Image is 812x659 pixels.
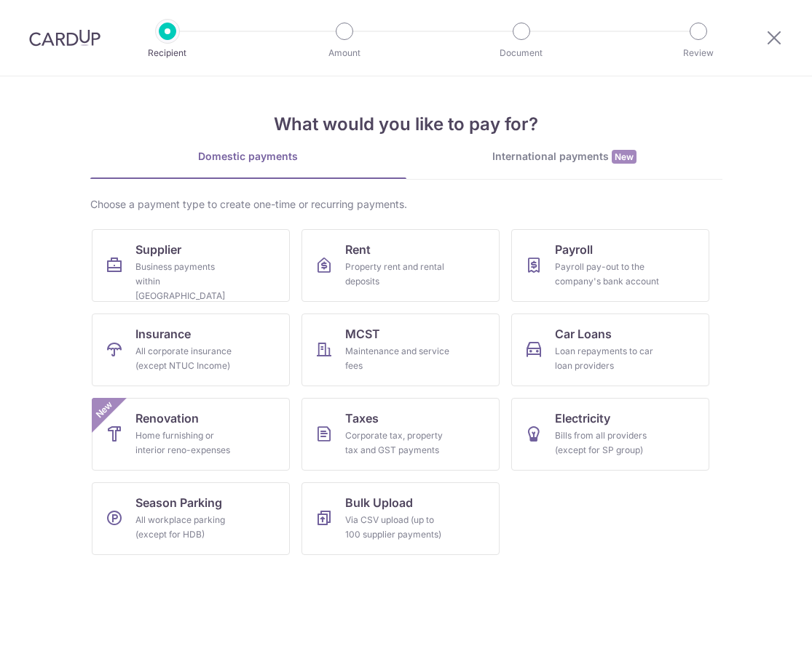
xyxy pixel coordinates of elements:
div: Bills from all providers (except for SP group) [555,428,660,458]
span: Rent [345,241,371,258]
div: Business payments within [GEOGRAPHIC_DATA] [135,260,240,303]
span: Insurance [135,325,191,343]
img: CardUp [29,29,100,47]
span: New [612,150,636,164]
a: ElectricityBills from all providers (except for SP group) [511,398,709,471]
a: RenovationHome furnishing or interior reno-expensesNew [92,398,290,471]
h4: What would you like to pay for? [90,111,722,137]
div: Property rent and rental deposits [345,260,450,289]
div: Corporate tax, property tax and GST payments [345,428,450,458]
span: Car Loans [555,325,612,343]
a: TaxesCorporate tax, property tax and GST payments [301,398,500,471]
div: Choose a payment type to create one-time or recurring payments. [90,197,722,212]
p: Review [645,46,752,60]
span: Season Parking [135,494,222,511]
a: PayrollPayroll pay-out to the company's bank account [511,229,709,302]
span: Taxes [345,410,379,427]
div: Domestic payments [90,149,406,164]
div: Maintenance and service fees [345,344,450,373]
p: Amount [291,46,398,60]
span: Bulk Upload [345,494,413,511]
a: Season ParkingAll workplace parking (except for HDB) [92,482,290,555]
a: Car LoansLoan repayments to car loan providers [511,313,709,386]
div: Loan repayments to car loan providers [555,344,660,373]
div: All workplace parking (except for HDB) [135,513,240,542]
span: New [92,398,116,422]
span: Payroll [555,241,593,258]
span: MCST [345,325,380,343]
div: All corporate insurance (except NTUC Income) [135,344,240,373]
div: Payroll pay-out to the company's bank account [555,260,660,289]
iframe: Opens a widget where you can find more information [719,615,797,652]
span: Renovation [135,410,199,427]
div: Home furnishing or interior reno-expenses [135,428,240,458]
a: RentProperty rent and rental deposits [301,229,500,302]
p: Recipient [114,46,221,60]
span: Electricity [555,410,610,427]
div: International payments [406,149,722,164]
a: Bulk UploadVia CSV upload (up to 100 supplier payments) [301,482,500,555]
p: Document [468,46,575,60]
div: Via CSV upload (up to 100 supplier payments) [345,513,450,542]
a: InsuranceAll corporate insurance (except NTUC Income) [92,313,290,386]
span: Supplier [135,241,181,258]
a: SupplierBusiness payments within [GEOGRAPHIC_DATA] [92,229,290,302]
a: MCSTMaintenance and service fees [301,313,500,386]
